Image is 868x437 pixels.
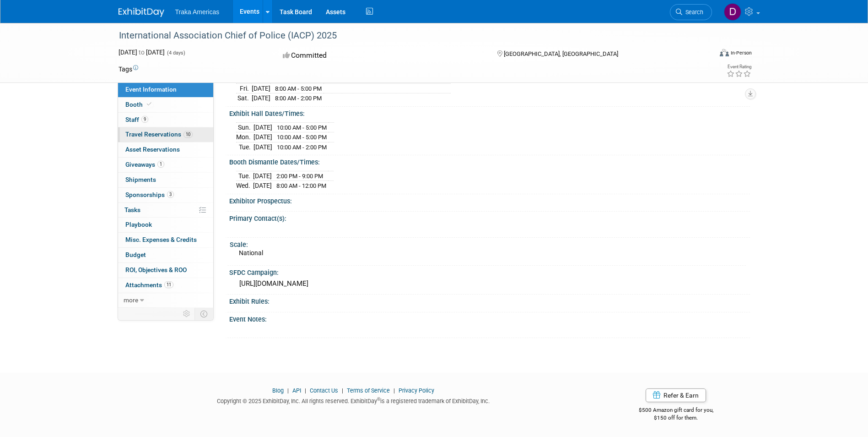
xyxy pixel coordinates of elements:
td: [DATE] [252,93,270,103]
span: Event Information [125,86,177,93]
span: Attachments [125,281,173,289]
a: Sponsorships3 [118,188,213,202]
a: Blog [272,387,284,394]
span: National [239,249,263,257]
div: In-Person [730,49,752,56]
span: 2:00 PM - 9:00 PM [276,173,323,180]
span: to [137,49,146,56]
img: Dorothy Pecoraro [724,3,741,21]
td: Sun. [236,122,253,132]
a: Travel Reservations10 [118,127,213,142]
div: Exhibit Rules: [229,295,750,306]
span: | [391,387,397,394]
span: more [124,296,138,304]
td: Mon. [236,132,253,142]
a: Staff9 [118,113,213,127]
a: Attachments11 [118,278,213,293]
img: Format-Inperson.png [720,49,729,56]
div: Event Notes: [229,312,750,324]
td: [DATE] [253,142,272,152]
td: Tue. [236,171,253,181]
div: Committed [280,48,482,64]
span: 9 [141,116,148,123]
span: Misc. Expenses & Credits [125,236,197,243]
span: | [302,387,308,394]
span: [DATE] [DATE] [119,49,165,56]
a: Event Information [118,82,213,97]
td: Tue. [236,142,253,152]
a: Terms of Service [347,387,390,394]
span: Tasks [124,206,140,213]
div: Scale: [230,238,746,249]
td: [DATE] [253,122,272,132]
a: more [118,293,213,308]
div: SFDC Campaign: [229,266,750,277]
span: 10 [183,131,193,138]
td: Sat. [236,93,252,103]
div: Event Format [658,48,752,61]
span: Budget [125,251,146,258]
td: Personalize Event Tab Strip [179,308,195,320]
div: Event Rating [727,65,751,69]
span: | [340,387,345,394]
a: Refer & Earn [646,388,706,402]
span: [GEOGRAPHIC_DATA], [GEOGRAPHIC_DATA] [504,50,618,57]
a: Privacy Policy [399,387,434,394]
div: $500 Amazon gift card for you, [602,400,750,421]
a: Giveaways1 [118,158,213,172]
div: Booth Dismantle Dates/Times: [229,155,750,167]
span: 11 [164,281,173,288]
span: Booth [125,101,153,108]
td: Wed. [236,181,253,191]
td: [DATE] [253,171,272,181]
div: Primary Contact(s): [229,212,750,223]
span: (4 days) [166,50,185,56]
span: Asset Reservations [125,146,180,153]
a: Booth [118,98,213,112]
td: [DATE] [253,132,272,142]
span: Giveaways [125,161,164,168]
span: | [285,387,291,394]
span: Playbook [125,221,152,228]
span: 3 [167,191,174,198]
span: 1 [157,161,164,168]
td: [DATE] [252,83,270,93]
a: Contact Us [310,387,338,394]
span: Sponsorships [125,191,174,198]
td: Toggle Event Tabs [194,308,213,320]
span: Shipments [125,176,156,183]
span: Traka Americas [175,8,220,16]
a: Search [670,4,712,20]
div: International Association Chief of Police (IACP) 2025 [116,27,698,44]
span: Staff [125,116,148,123]
span: 10:00 AM - 2:00 PM [277,144,327,151]
span: ROI, Objectives & ROO [125,266,187,273]
span: 10:00 AM - 5:00 PM [277,124,327,131]
span: 8:00 AM - 5:00 PM [275,85,322,92]
span: 8:00 AM - 2:00 PM [275,95,322,102]
i: Booth reservation complete [147,102,151,107]
a: Shipments [118,173,213,187]
a: Misc. Expenses & Credits [118,233,213,247]
div: Exhibitor Prospectus: [229,194,750,206]
div: Exhibit Hall Dates/Times: [229,107,750,118]
a: Playbook [118,218,213,232]
sup: ® [377,397,380,402]
div: $150 off for them. [602,414,750,422]
a: Budget [118,248,213,262]
td: Tags [119,65,138,74]
span: Search [682,9,703,16]
a: ROI, Objectives & ROO [118,263,213,278]
a: Asset Reservations [118,142,213,157]
span: 10:00 AM - 5:00 PM [277,134,327,141]
div: Copyright © 2025 ExhibitDay, Inc. All rights reserved. ExhibitDay is a registered trademark of Ex... [119,395,589,405]
img: ExhibitDay [119,8,164,17]
a: Tasks [118,203,213,218]
div: [URL][DOMAIN_NAME] [236,277,743,291]
td: Fri. [236,83,252,93]
span: Travel Reservations [125,131,193,138]
span: 8:00 AM - 12:00 PM [276,182,326,189]
td: [DATE] [253,181,272,191]
a: API [292,387,301,394]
